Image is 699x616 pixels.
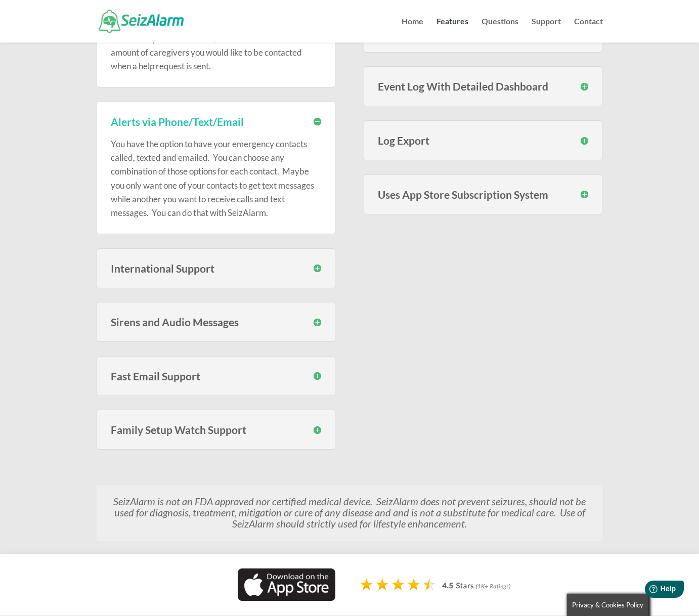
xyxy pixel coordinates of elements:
img: app-store-rating-stars [360,577,517,595]
img: Download on App Store [238,568,336,600]
h3: Log Export [378,135,589,146]
p: Unlike many others services, SeizAlarm does not limit the amount of caregivers you would like to ... [111,32,322,73]
a: Download seizure detection app on the App Store [238,591,336,603]
iframe: Help widget launcher [609,577,688,605]
a: Home [402,18,423,42]
h3: Event Log With Detailed Dashboard [378,81,589,92]
p: You have the option to have your emergency contacts called, texted and emailed. You can choose an... [111,137,322,219]
span: Privacy & Cookies Policy [572,601,643,609]
h3: International Support [111,263,322,274]
h3: Alerts via Phone/Text/Email [111,116,322,127]
h3: Sirens and Audio Messages [111,317,322,327]
h3: Family Setup Watch Support [111,424,322,435]
a: Contact [574,18,603,42]
h3: Fast Email Support [111,371,322,381]
a: Features [436,18,468,42]
h3: Uses App Store Subscription System [378,189,589,200]
em: SeizAlarm is not an FDA approved nor certified medical device. SeizAlarm does not prevent seizure... [113,495,586,530]
a: Questions [482,18,518,42]
a: Support [532,18,561,42]
img: SeizAlarm [99,10,184,32]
